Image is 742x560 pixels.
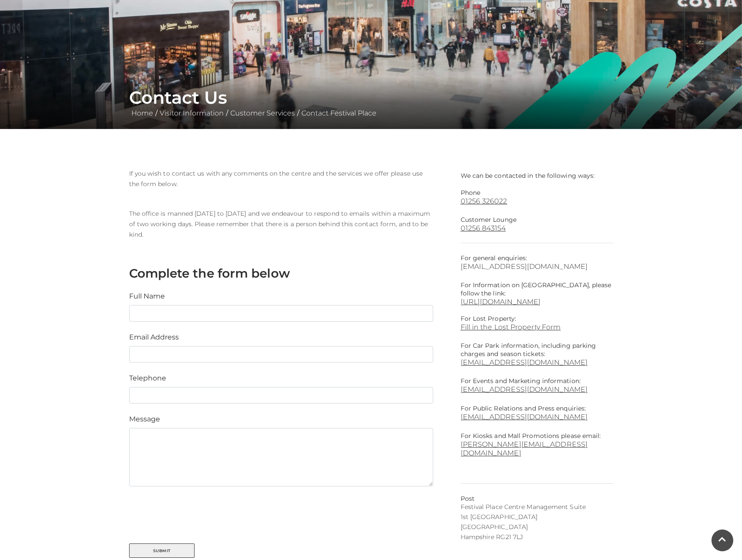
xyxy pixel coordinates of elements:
[461,377,613,394] p: For Events and Marketing information:
[461,503,613,511] p: Festival Place Centre Management Suite
[461,298,541,306] a: [URL][DOMAIN_NAME]
[129,109,155,117] a: Home
[461,216,613,224] p: Customer Lounge
[461,224,613,232] a: 01256 843154
[129,266,433,281] h3: Complete the form below
[129,208,433,240] p: The office is manned [DATE] to [DATE] and we endeavour to respond to emails within a maximum of t...
[461,523,613,531] p: [GEOGRAPHIC_DATA]
[123,87,620,119] div: / / /
[157,109,226,117] a: Visitor Information
[461,404,613,421] p: For Public Relations and Press enquiries:
[461,315,613,323] p: For Lost Property:
[129,291,165,302] label: Full Name
[461,513,613,521] p: 1st [GEOGRAPHIC_DATA]
[461,533,613,541] p: Hampshire RG21 7LJ
[461,323,613,331] a: Fill in the Lost Property Form
[299,109,379,117] a: Contact Festival Place
[129,168,433,189] p: If you wish to contact us with any comments on the centre and the services we offer please use th...
[461,262,613,271] a: [EMAIL_ADDRESS][DOMAIN_NAME]
[461,254,613,271] p: For general enquiries:
[129,414,160,424] label: Message
[461,440,588,457] a: [PERSON_NAME][EMAIL_ADDRESS][DOMAIN_NAME]
[461,342,613,358] p: For Car Park information, including parking charges and season tickets:
[129,87,613,108] h1: Contact Us
[129,543,195,558] button: Submit
[461,432,613,458] p: For Kiosks and Mall Promotions please email:
[461,189,613,197] p: Phone
[461,413,588,421] a: [EMAIL_ADDRESS][DOMAIN_NAME]
[461,385,588,394] a: [EMAIL_ADDRESS][DOMAIN_NAME]
[129,497,261,530] iframe: Widget containing checkbox for hCaptcha security challenge
[129,332,179,343] label: Email Address
[461,197,613,205] a: 01256 326022
[461,495,613,503] p: Post
[129,373,166,384] label: Telephone
[228,109,297,117] a: Customer Services
[461,281,613,298] p: For Information on [GEOGRAPHIC_DATA], please follow the link:
[461,168,613,180] p: We can be contacted in the following ways:
[461,358,613,367] a: [EMAIL_ADDRESS][DOMAIN_NAME]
